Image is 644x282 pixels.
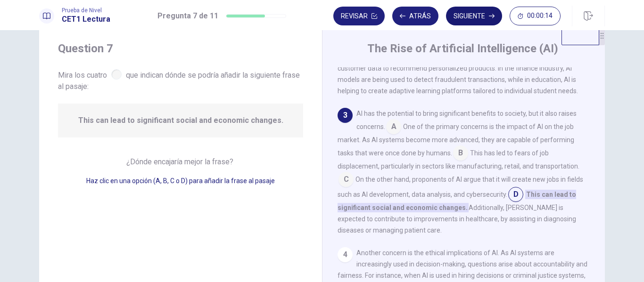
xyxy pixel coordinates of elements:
span: One of the primary concerns is the impact of AI on the job market. As AI systems become more adva... [338,123,574,157]
h1: Pregunta 7 de 11 [157,10,218,22]
h4: Question 7 [58,41,303,56]
span: On the other hand, proponents of AI argue that it will create new jobs in fields such as AI devel... [338,176,583,198]
span: Haz clic en una opción (A, B, C o D) para añadir la frase al pasaje [86,177,275,185]
span: Mira los cuatro que indican dónde se podría añadir la siguiente frase al pasaje: [58,67,303,92]
span: Prueba de Nivel [62,7,110,14]
span: 00:00:14 [527,12,553,20]
span: B [453,145,468,161]
div: 3 [338,108,353,123]
div: 4 [338,247,353,262]
button: Siguiente [446,7,502,25]
span: Additionally, [PERSON_NAME] is expected to contribute to improvements in healthcare, by assisting... [338,204,576,234]
button: Revisar [333,7,385,25]
span: C [339,172,354,187]
h4: The Rise of Artificial Intelligence (AI) [367,41,558,56]
h1: CET1 Lectura [62,14,110,25]
span: ¿Dónde encajaría mejor la frase? [126,157,235,166]
span: D [508,187,523,202]
span: A [386,119,401,134]
button: Atrás [392,7,438,25]
button: 00:00:14 [510,7,561,25]
span: This can lead to significant social and economic changes. [78,115,283,126]
span: AI has the potential to bring significant benefits to society, but it also raises concerns. [356,110,577,130]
